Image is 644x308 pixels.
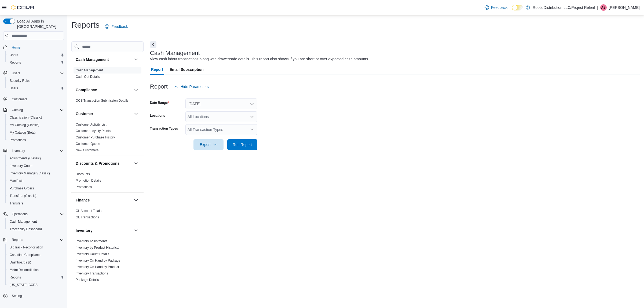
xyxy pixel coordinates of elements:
span: Customer Activity List [76,122,107,127]
span: My Catalog (Classic) [10,123,39,127]
span: Promotions [10,138,26,142]
a: Classification (Classic) [8,114,44,121]
a: [US_STATE] CCRS [8,282,40,288]
span: Cash Management [8,218,64,225]
span: Metrc Reconciliation [10,268,39,272]
span: Customer Loyalty Points [76,129,111,133]
button: Settings [1,292,66,300]
span: Reports [8,59,64,66]
span: Email Subscription [170,64,204,75]
span: Purchase Orders [8,185,64,192]
button: Operations [1,210,66,218]
button: Open list of options [250,115,254,119]
p: [PERSON_NAME] [609,4,640,11]
span: Users [10,86,18,90]
span: Inventory Count [10,164,32,168]
span: Promotions [8,137,64,143]
button: Catalog [10,107,25,113]
div: Discounts & Promotions [71,171,144,192]
span: Reports [10,237,64,243]
a: Cash Out Details [76,75,100,79]
a: My Catalog (Classic) [8,122,42,128]
span: Classification (Classic) [8,114,64,121]
div: View cash in/out transactions along with drawer/safe details. This report also shows if you are s... [150,56,369,62]
span: Load All Apps in [GEOGRAPHIC_DATA] [15,19,64,29]
img: Cova [11,5,35,10]
button: Open list of options [250,127,254,132]
button: Reports [5,274,66,281]
button: Catalog [1,106,66,114]
span: Customers [10,96,64,102]
span: Users [10,70,64,76]
button: Customer [133,111,139,117]
span: Customer Queue [76,142,100,146]
span: Promotions [76,185,92,189]
span: Adjustments (Classic) [8,155,64,162]
a: Package Details [76,278,99,282]
button: Inventory Manager (Classic) [5,170,66,177]
a: New Customers [76,148,98,152]
span: Feedback [491,5,507,10]
span: Dashboards [10,260,31,265]
span: Customer Purchase History [76,135,115,140]
span: Inventory by Product Historical [76,245,119,250]
button: Cash Management [133,56,139,63]
span: Metrc Reconciliation [8,267,64,273]
button: Inventory [1,147,66,155]
span: Operations [10,211,64,217]
a: Transfers [8,200,25,207]
button: Canadian Compliance [5,251,66,259]
span: Inventory Manager (Classic) [10,171,50,175]
button: Users [5,51,66,59]
button: Adjustments (Classic) [5,155,66,162]
a: Reports [8,274,23,281]
span: Settings [10,292,64,299]
span: OCS Transaction Submission Details [76,98,129,103]
button: Metrc Reconciliation [5,266,66,274]
a: Inventory Adjustments [76,239,107,243]
span: BioTrack Reconciliation [8,244,64,251]
span: [US_STATE] CCRS [10,283,38,287]
h3: Cash Management [76,57,109,62]
a: Customer Loyalty Points [76,129,111,133]
span: My Catalog (Beta) [10,130,36,135]
a: GL Transactions [76,215,99,219]
a: Inventory On Hand by Package [76,259,120,262]
span: Reports [8,274,64,281]
a: Dashboards [5,259,66,266]
button: Purchase Orders [5,185,66,192]
span: Catalog [10,107,64,113]
label: Transaction Types [150,126,178,131]
button: [US_STATE] CCRS [5,281,66,289]
button: Home [1,43,66,51]
button: My Catalog (Classic) [5,121,66,129]
h3: Inventory [76,228,93,233]
button: Reports [10,237,25,243]
span: Users [8,52,64,58]
span: GL Account Totals [76,209,101,213]
span: Transfers [8,200,64,207]
span: Inventory Count [8,163,64,169]
a: Inventory Transactions [76,272,108,275]
a: Inventory On Hand by Product [76,265,119,269]
a: Metrc Reconciliation [8,267,41,273]
a: Cash Management [76,68,103,72]
a: Dashboards [8,259,33,266]
button: Customer [76,111,132,116]
button: Inventory Count [5,162,66,170]
span: My Catalog (Beta) [8,129,64,136]
span: AS [601,4,606,11]
h3: Cash Management [150,50,200,56]
span: Purchase Orders [10,186,34,190]
span: Reports [10,275,21,280]
button: Users [5,85,66,92]
span: Users [10,53,18,57]
span: Inventory [10,148,64,154]
span: BioTrack Reconciliation [10,245,43,250]
a: Promotions [8,137,28,143]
